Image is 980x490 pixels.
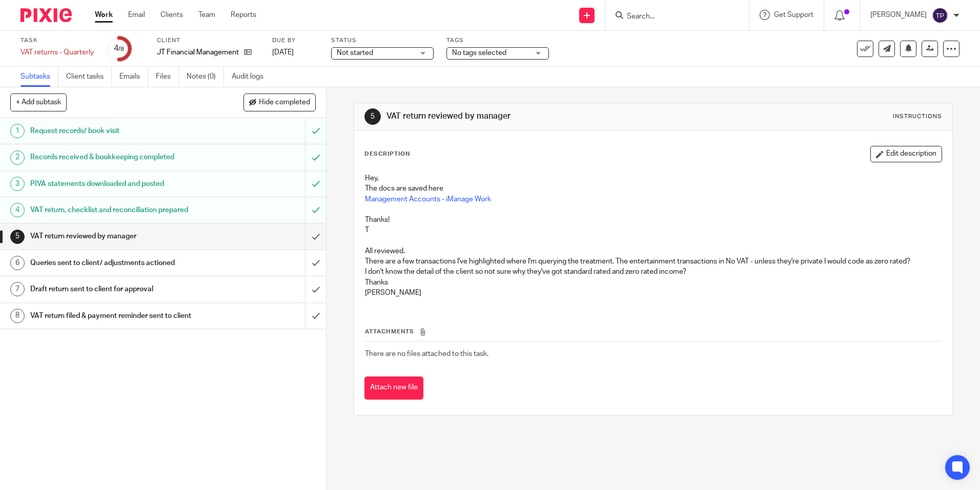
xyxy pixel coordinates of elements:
p: All reviewed. [365,246,941,256]
div: 4 [114,43,124,54]
label: Tags [446,36,549,45]
h1: Queries sent to client/ adjustments actioned [30,255,207,271]
span: [DATE] [272,49,294,56]
div: 3 [10,177,25,191]
div: 5 [10,230,25,244]
a: Team [198,10,215,20]
div: Instructions [893,112,942,121]
p: Thanks [365,277,941,288]
h1: Request records/ book visit [30,123,207,139]
h1: VAT return reviewed by manager [30,229,207,244]
h1: Records received & bookkeeping completed [30,149,207,165]
span: Hide completed [259,99,310,107]
div: VAT returns - Quarterly [21,47,94,58]
div: 6 [10,256,25,270]
a: Clients [160,10,183,20]
h1: VAT return filed & payment reminder sent to client [30,308,207,324]
a: Work [95,10,113,20]
span: There are no files attached to this task. [365,350,488,357]
a: Files [156,67,179,87]
a: Audit logs [232,67,271,87]
span: Not started [337,49,373,56]
button: + Add subtask [10,93,67,111]
img: svg%3E [932,7,948,24]
img: Pixie [21,8,72,22]
p: [PERSON_NAME] [870,10,927,20]
a: Client tasks [66,67,112,87]
a: Management Accounts - iManage Work [365,196,491,203]
span: No tags selected [452,49,506,56]
p: The docs are saved here [365,183,941,194]
div: 7 [10,282,25,296]
h1: Draft return sent to client for approval [30,281,207,297]
small: /8 [118,46,124,52]
p: Thanks! [365,215,941,225]
span: Get Support [774,11,813,18]
p: JT Financial Management [157,47,239,58]
a: Notes (0) [187,67,224,87]
a: Emails [119,67,148,87]
p: I don't know the detail of the client so not sure why they've got standard rated and zero rated i... [365,267,941,277]
p: Hey, [365,173,941,183]
a: Reports [231,10,256,20]
h1: VAT return, checklist and reconciliation prepared [30,202,207,218]
h1: PIVA statements downloaded and posted [30,176,207,192]
h1: VAT return reviewed by manager [386,111,675,122]
p: There are a few transactions I've highlighted where I'm querying the treatment. The entertainment... [365,256,941,267]
div: 8 [10,309,25,323]
label: Task [21,36,94,45]
div: 1 [10,124,25,138]
label: Due by [272,36,318,45]
a: Subtasks [21,67,58,87]
button: Hide completed [243,93,316,111]
div: 2 [10,150,25,165]
button: Attach new file [364,376,423,400]
span: Attachments [365,329,414,334]
p: [PERSON_NAME] [365,288,941,298]
a: Email [128,10,145,20]
p: Description [364,150,410,158]
div: 4 [10,203,25,217]
p: T [365,225,941,235]
label: Status [331,36,434,45]
div: 5 [364,108,381,125]
input: Search [626,12,718,22]
button: Edit description [870,146,942,162]
label: Client [157,36,259,45]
